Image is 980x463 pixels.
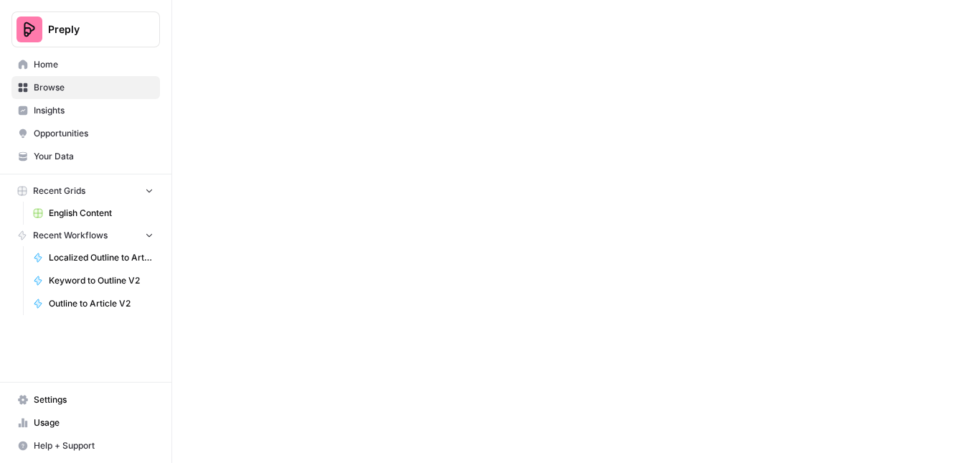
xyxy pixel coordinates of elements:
span: Help + Support [34,439,154,452]
img: Preply Logo [17,17,42,42]
button: Workspace: Preply [11,11,160,47]
a: Keyword to Outline V2 [27,269,160,292]
span: Usage [34,416,154,429]
span: Preply [48,22,135,37]
span: Settings [34,393,154,406]
span: Recent Grids [33,184,85,197]
a: Usage [11,411,160,434]
a: Your Data [11,145,160,168]
button: Recent Grids [11,180,160,202]
a: Home [11,53,160,76]
span: Browse [34,81,154,94]
span: Insights [34,104,154,117]
span: Recent Workflows [33,229,108,242]
span: Localized Outline to Article [49,251,154,264]
a: Opportunities [11,122,160,145]
span: Opportunities [34,127,154,140]
a: Settings [11,388,160,411]
span: Home [34,58,154,71]
a: Insights [11,99,160,122]
span: English Content [49,207,154,220]
button: Recent Workflows [11,225,160,246]
a: Localized Outline to Article [27,246,160,269]
span: Your Data [34,150,154,163]
a: Outline to Article V2 [27,292,160,315]
a: Browse [11,76,160,99]
button: Help + Support [11,434,160,457]
span: Outline to Article V2 [49,297,154,310]
span: Keyword to Outline V2 [49,274,154,287]
a: English Content [27,202,160,225]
